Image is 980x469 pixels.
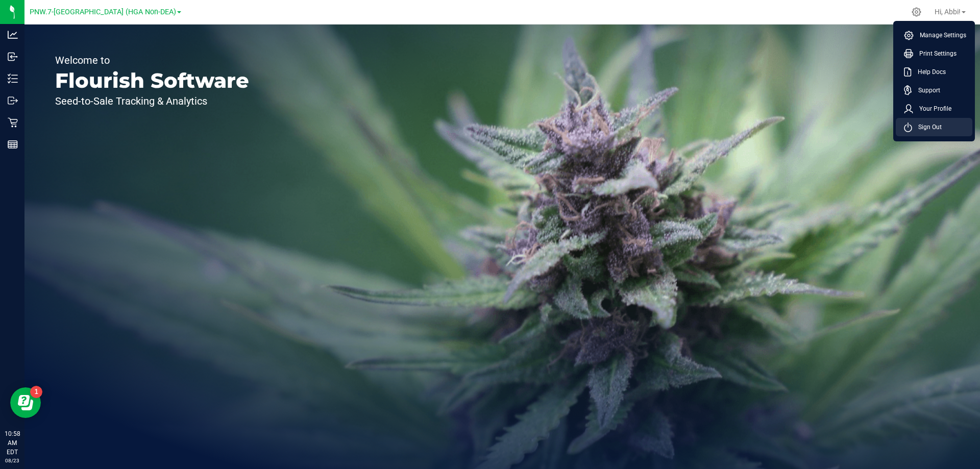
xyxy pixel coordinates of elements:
a: Help Docs [904,67,968,77]
a: Support [904,85,968,95]
span: Support [912,85,940,95]
span: Print Settings [913,48,957,59]
div: Manage settings [910,7,923,17]
span: PNW.7-[GEOGRAPHIC_DATA] (HGA Non-DEA) [30,8,176,16]
span: Your Profile [913,104,951,114]
p: Welcome to [55,55,249,65]
p: Seed-to-Sale Tracking & Analytics [55,96,249,106]
p: Flourish Software [55,70,249,91]
span: Hi, Abbi! [935,8,961,16]
inline-svg: Inbound [8,52,18,62]
inline-svg: Retail [8,117,18,128]
span: Help Docs [912,67,946,77]
span: Sign Out [912,122,942,132]
p: 10:58 AM EDT [5,429,20,457]
inline-svg: Inventory [8,73,18,84]
inline-svg: Analytics [8,30,18,40]
span: Manage Settings [914,30,966,40]
iframe: Resource center unread badge [30,386,42,398]
li: Sign Out [896,118,972,136]
iframe: Resource center [10,387,41,418]
inline-svg: Reports [8,139,18,150]
inline-svg: Outbound [8,95,18,106]
p: 08/23 [5,457,20,464]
